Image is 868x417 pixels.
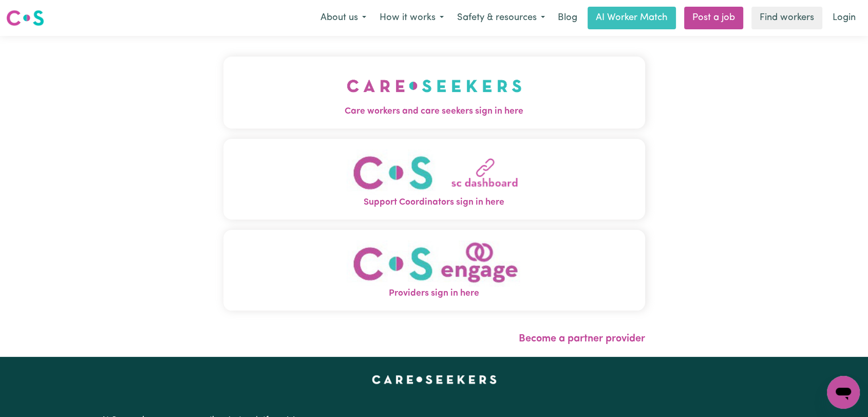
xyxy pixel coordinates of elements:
[826,7,862,29] a: Login
[223,57,645,129] button: Care workers and care seekers sign in here
[588,7,676,29] a: AI Worker Match
[223,105,645,118] span: Care workers and care seekers sign in here
[372,375,497,384] a: Careseekers home page
[223,230,645,311] button: Providers sign in here
[519,334,645,344] a: Become a partner provider
[314,7,373,29] button: About us
[552,7,583,29] a: Blog
[223,196,645,209] span: Support Coordinators sign in here
[223,139,645,220] button: Support Coordinators sign in here
[6,6,44,30] a: Careseekers logo
[827,376,860,409] iframe: Button to launch messaging window
[373,7,450,29] button: How it works
[6,9,44,27] img: Careseekers logo
[450,7,552,29] button: Safety & resources
[223,287,645,300] span: Providers sign in here
[751,7,822,29] a: Find workers
[684,7,743,29] a: Post a job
